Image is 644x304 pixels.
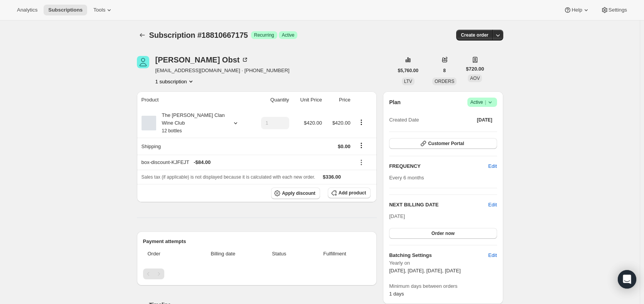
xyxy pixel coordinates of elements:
nav: Pagination [143,269,371,279]
span: Tools [93,7,105,13]
button: 8 [438,65,450,76]
span: Created Date [389,116,419,124]
button: Product actions [155,78,195,85]
span: Yearly on [389,259,497,267]
button: Edit [484,160,501,172]
button: Add product [328,187,371,198]
button: Shipping actions [355,141,368,150]
span: Active [282,32,295,38]
h2: Plan [389,98,401,106]
span: | [485,99,486,105]
h2: FREQUENCY [389,162,488,170]
span: Customer Portal [428,140,464,147]
span: Active [470,98,494,106]
span: Edit [488,252,497,259]
button: Order now [389,228,497,239]
div: box-discount-KJFEJT [142,159,351,166]
button: Subscriptions [137,30,148,41]
span: $720.00 [466,65,484,73]
th: Price [324,91,353,108]
th: Product [137,91,251,108]
span: Recurring [254,32,274,38]
span: Minimum days between orders [389,282,497,290]
span: [DATE] [389,213,405,219]
span: Add product [339,190,366,196]
span: Edit [488,162,497,170]
span: $336.00 [323,174,341,180]
h2: NEXT BILLING DATE [389,201,488,209]
span: LTV [404,79,412,84]
button: Subscriptions [44,5,87,15]
span: AOV [470,76,480,81]
span: Status [260,250,299,258]
button: Help [559,5,594,15]
span: Settings [609,7,627,13]
button: [DATE] [472,115,497,125]
div: [PERSON_NAME] Obst [155,56,249,64]
span: Apply discount [282,190,315,196]
span: Analytics [17,7,37,13]
span: Billing date [191,250,255,258]
span: $5,760.00 [398,68,418,74]
span: Ryan Obst [137,56,149,68]
span: $420.00 [304,120,322,126]
span: Help [572,7,582,13]
span: Create order [461,32,488,38]
th: Unit Price [292,91,324,108]
span: [EMAIL_ADDRESS][DOMAIN_NAME] · [PHONE_NUMBER] [155,67,290,74]
span: [DATE] [477,117,492,123]
th: Shipping [137,138,251,155]
button: Create order [456,30,493,41]
button: Edit [488,201,497,209]
button: Analytics [12,5,42,15]
span: Subscriptions [48,7,83,13]
span: $420.00 [332,120,351,126]
span: Subscription #18810667175 [149,31,248,39]
div: The [PERSON_NAME] Clan Wine Club [156,111,226,135]
div: Open Intercom Messenger [618,270,636,289]
span: Fulfillment [303,250,366,258]
span: Sales tax (if applicable) is not displayed because it is calculated with each new order. [142,174,315,180]
span: 8 [443,68,446,74]
button: Product actions [355,118,368,127]
button: $5,760.00 [393,65,423,76]
span: [DATE], [DATE], [DATE], [DATE] [389,268,460,274]
span: ORDERS [435,79,454,84]
span: Every 6 months [389,175,424,181]
span: 1 days [389,291,404,297]
th: Quantity [250,91,291,108]
button: Apply discount [271,187,320,199]
h6: Batching Settings [389,252,488,259]
button: Edit [484,249,501,262]
span: Order now [432,230,455,236]
span: - $84.00 [194,159,211,166]
span: $0.00 [338,144,351,149]
small: 12 bottles [162,128,182,133]
th: Order [143,245,189,262]
button: Customer Portal [389,138,497,149]
h2: Payment attempts [143,238,371,245]
button: Settings [596,5,632,15]
button: Tools [89,5,118,15]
